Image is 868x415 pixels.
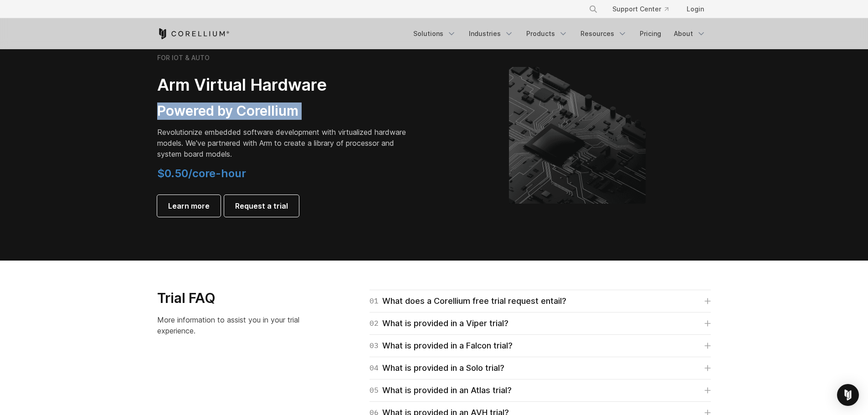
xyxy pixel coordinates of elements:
a: 03What is provided in a Falcon trial? [370,339,711,352]
a: Solutions [408,26,462,42]
button: Search [585,1,601,17]
a: Support Center [605,1,676,17]
div: What is provided in a Viper trial? [370,317,508,330]
div: Open Intercom Messenger [837,384,859,406]
a: Pricing [634,26,667,42]
a: Login [679,1,711,17]
div: What is provided in an Atlas trial? [370,384,512,397]
a: Industries [463,26,519,42]
span: 02 [370,317,379,330]
a: Learn more [157,195,221,217]
h3: Trial FAQ [157,290,317,307]
div: What does a Corellium free trial request entail? [370,295,566,307]
span: Learn more [168,200,210,211]
span: 05 [370,384,379,397]
span: 03 [370,339,379,352]
p: More information to assist you in your trial experience. [157,314,317,336]
span: 04 [370,362,379,374]
div: Navigation Menu [578,1,711,17]
a: 02What is provided in a Viper trial? [370,317,711,330]
span: 01 [370,295,379,307]
a: 01What does a Corellium free trial request entail? [370,295,711,307]
div: Navigation Menu [408,26,711,42]
span: $0.50/core-hour [157,167,246,180]
a: Corellium Home [157,28,230,39]
span: Request a trial [235,200,288,211]
a: Request a trial [224,195,299,217]
div: What is provided in a Falcon trial? [370,339,513,352]
div: What is provided in a Solo trial? [370,362,504,374]
h2: Arm Virtual Hardware [157,75,412,95]
img: Corellium's ARM Virtual Hardware Platform [509,67,646,204]
a: 04What is provided in a Solo trial? [370,362,711,374]
a: 05What is provided in an Atlas trial? [370,384,711,397]
h6: FOR IOT & AUTO [157,54,210,62]
a: Resources [575,26,632,42]
p: Revolutionize embedded software development with virtualized hardware models. We've partnered wit... [157,127,412,159]
a: Products [521,26,573,42]
h3: Powered by Corellium [157,102,412,120]
a: About [668,26,711,42]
